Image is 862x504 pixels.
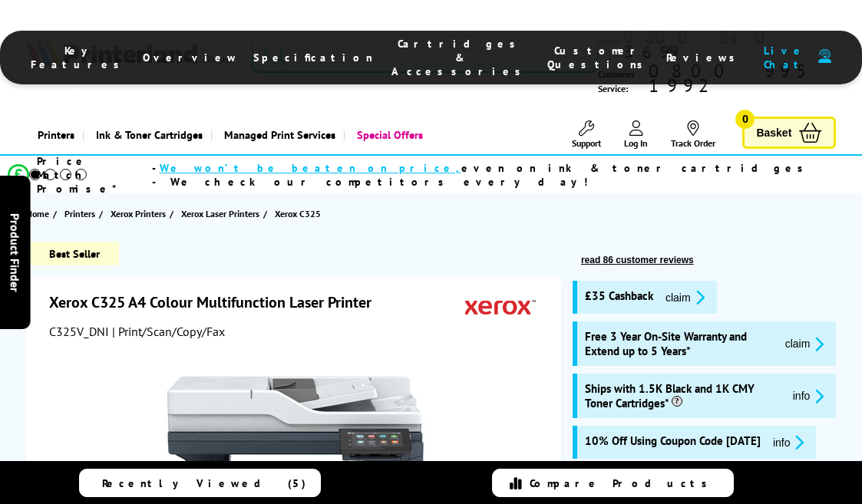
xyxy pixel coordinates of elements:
span: Home [26,206,49,222]
a: Printers [26,115,82,154]
span: Cartridges & Accessories [388,37,532,78]
span: Live Chat [758,44,811,71]
div: - even on ink & toner cartridges - We check our competitors every day! [152,161,821,189]
button: read 86 customer reviews [576,254,699,266]
span: Customer Service: [598,64,836,96]
button: promo-description [788,387,829,405]
span: Compare Products [530,476,715,490]
li: modal_Promise [8,161,821,188]
a: Xerox Laser Printers [181,206,263,222]
button: promo-description [768,433,809,451]
span: Customer Questions [547,44,651,71]
span: Basket [756,123,791,143]
span: 10% Off Using Coupon Code [DATE] [585,433,761,451]
img: user-headset-duotone.svg [818,49,831,64]
a: Home [26,206,53,222]
span: Support [572,137,601,149]
a: Support [572,120,601,149]
a: Printers [64,206,99,222]
span: Xerox Laser Printers [181,206,259,222]
img: Xerox [465,292,536,321]
a: Xerox Printers [111,206,170,222]
span: £35 Cashback [585,288,653,306]
span: Free 3 Year On-Site Warranty and Extend up to 5 Years* [585,329,773,358]
a: Log In [624,120,648,149]
a: Xerox C325 [275,206,325,222]
span: Recently Viewed (5) [102,476,306,490]
a: Special Offers [343,115,431,154]
span: C325V_DNI [49,324,109,339]
a: Ink & Toner Cartridges [82,115,210,154]
span: Ink & Toner Cartridges [96,115,203,154]
a: Basket 0 [742,117,836,150]
span: Overview [143,51,238,64]
span: Key Features [31,44,127,71]
span: Printers [64,206,95,222]
span: Specification [253,51,373,64]
span: Product Finder [8,212,23,292]
span: 0 [735,110,755,129]
span: Log In [624,137,648,149]
button: promo-description [781,335,829,353]
span: We won’t be beaten on price, [160,161,461,175]
button: promo-description [661,288,709,306]
span: Xerox C325 [275,206,321,222]
h1: Xerox C325 A4 Colour Multifunction Laser Printer [49,292,387,312]
a: Compare Products [492,469,734,497]
a: Recently Viewed (5) [79,469,321,497]
span: Ships with 1.5K Black and 1K CMY Toner Cartridges* [585,381,781,410]
span: | Print/Scan/Copy/Fax [112,324,225,339]
a: Managed Print Services [210,115,343,154]
span: Reviews [666,51,743,64]
span: Xerox Printers [111,206,166,222]
span: Price Match Promise* [37,154,152,196]
a: Track Order [671,120,715,149]
span: Best Seller [26,242,119,265]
